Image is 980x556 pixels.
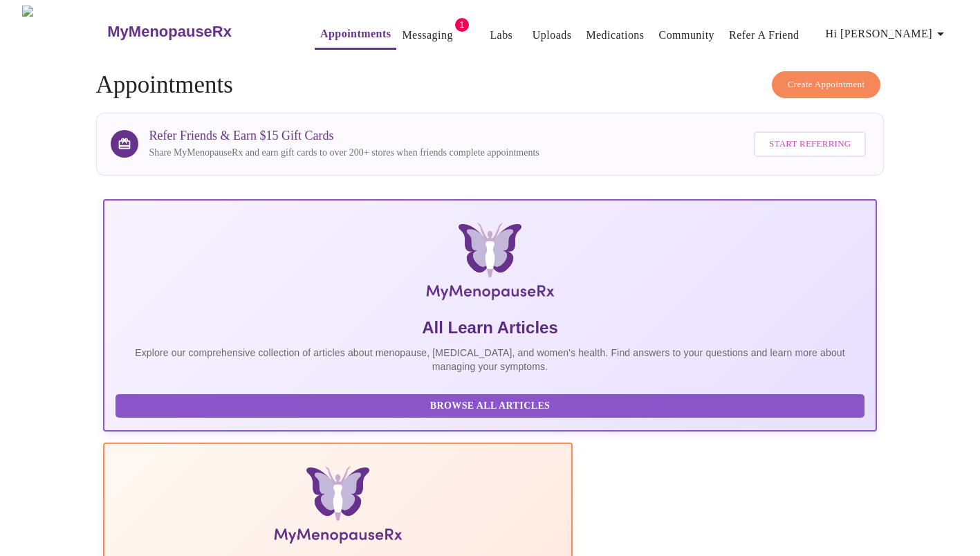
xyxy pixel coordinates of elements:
button: Start Referring [754,131,866,157]
a: Community [659,26,715,45]
p: Share MyMenopauseRx and earn gift cards to over 200+ stores when friends complete appointments [149,146,539,160]
a: Labs [490,26,512,45]
p: Explore our comprehensive collection of articles about menopause, [MEDICAL_DATA], and women's hea... [115,346,865,373]
img: MyMenopauseRx Logo [22,6,106,57]
button: Uploads [527,21,577,49]
button: Appointments [315,20,396,50]
button: Browse All Articles [115,394,865,418]
a: Browse All Articles [115,399,869,411]
a: MyMenopauseRx [106,8,287,56]
span: Browse All Articles [129,398,851,415]
button: Refer a Friend [723,21,805,49]
span: Hi [PERSON_NAME] [826,24,949,44]
a: Uploads [533,26,572,45]
button: Labs [479,21,524,49]
h5: All Learn Articles [115,317,865,339]
a: Appointments [320,24,391,44]
img: Menopause Manual [186,466,490,549]
a: Medications [586,26,644,45]
a: Messaging [402,26,452,45]
a: Refer a Friend [729,26,799,45]
h3: MyMenopauseRx [107,23,232,41]
h3: Refer Friends & Earn $15 Gift Cards [149,129,539,143]
button: Create Appointment [772,71,881,98]
span: Create Appointment [788,77,865,93]
span: 1 [455,18,469,32]
button: Messaging [396,21,458,49]
button: Community [654,21,721,49]
button: Medications [580,21,649,49]
span: Start Referring [769,136,851,152]
a: Start Referring [750,124,869,164]
h4: Appointments [96,71,885,99]
button: Hi [PERSON_NAME] [820,20,954,48]
img: MyMenopauseRx Logo [232,223,749,306]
